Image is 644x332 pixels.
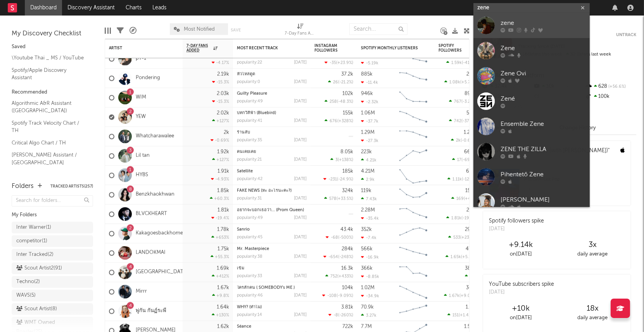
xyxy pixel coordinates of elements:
div: [DATE] [294,138,307,143]
div: -16.9k [361,254,379,259]
div: 1.29M [361,130,375,135]
span: -41.3 % [463,61,476,65]
div: 1.78k [217,227,229,232]
a: Mirrr [136,289,147,295]
div: Pihentető Zene [501,170,586,179]
div: Spotify Followers [439,43,466,53]
a: อยากจะบอกเธอว่า... (Prom Queen) [237,208,304,212]
div: 628 [585,82,636,92]
div: -37.7k [361,118,378,123]
div: 66.8k [464,149,477,154]
span: 767 [454,100,461,104]
div: 1.64k [217,304,229,309]
a: ใครสักคน ( SOMEBODY's ME ) [237,286,295,290]
div: -4.17 % [212,60,229,65]
div: -11.4k [361,80,378,85]
a: Inter Warner(1) [12,222,93,233]
div: popularity: 31 [237,196,262,201]
a: เข็ม [237,266,244,271]
div: ( ) [328,313,353,318]
span: 169 [456,197,464,201]
a: หัวไหล่ตูด [237,72,255,76]
div: Saved [12,42,93,52]
div: 2.02k [217,110,229,115]
div: 4.21k [361,157,376,162]
div: 885k [361,71,373,76]
a: Guilty Pleasure [237,92,267,96]
div: Scout Artist2 ( 91 ) [16,264,62,273]
div: Spotify Monthly Listeners [361,46,419,50]
div: -15.3 % [212,99,229,104]
span: -260 % [339,313,352,318]
span: 2k [456,139,461,143]
span: -69.1 % [463,158,476,162]
div: -15.3 % [212,80,229,85]
div: Sanrio [237,228,307,232]
div: +9.14k [485,240,557,250]
div: Edit Columns [105,19,111,42]
div: 1.06M [361,110,375,115]
div: [DATE] [294,313,307,317]
span: 17 [457,158,461,162]
a: บทกวีสีฟ้า (Bluebird) [237,111,276,115]
div: 119k [361,188,371,193]
span: -37.4 % [463,119,476,123]
a: Satellite [237,169,253,174]
div: [DATE] [294,196,307,201]
span: -8 [333,313,338,318]
svg: Chart title [396,301,431,321]
div: [DATE] [294,294,307,298]
div: 946k [361,91,373,96]
a: [PERSON_NAME] Assistant / [GEOGRAPHIC_DATA] [12,151,85,167]
a: Techno(2) [12,276,93,288]
div: popularity: 49 [237,99,263,104]
div: -35.4k [361,216,379,221]
span: 258 [330,100,337,104]
div: on [DATE] [485,250,557,259]
div: FAKE NEWS (หะ อะไรนะคะ?) [237,189,307,193]
span: -9.09 % [338,294,352,298]
div: บทกวีสีฟ้า (Bluebird) [237,111,307,115]
div: [DATE] [294,119,307,123]
svg: Chart title [396,224,431,243]
svg: Chart title [396,204,431,224]
div: หัวไหล่ตูด [237,72,307,76]
a: คนเคยเคย [237,150,256,154]
input: Search for folders... [12,195,93,207]
div: ร้านลับ [237,130,307,135]
div: Ensemble Zene [501,120,586,129]
div: popularity: 21 [237,158,262,162]
a: Zene [473,38,590,63]
div: [DATE] [294,255,307,259]
div: 566k [361,246,373,251]
div: +10k [485,304,557,313]
div: ( ) [448,235,477,240]
a: Pihentető Zene [473,164,590,189]
div: 2k [224,130,229,135]
div: 4.21M [361,169,375,174]
div: Guilty Pleasure [237,92,307,96]
div: [DATE] [489,289,554,296]
div: -4.93 % [211,177,229,182]
button: Tracked Artists(257) [50,184,93,188]
div: Filters [117,19,124,42]
div: My Folders [12,210,93,220]
div: 366k [361,266,373,271]
span: -654 [328,255,338,259]
div: ( ) [447,177,477,182]
a: FAKE NEWS (หะ อะไรนะคะ?) [237,189,292,193]
div: 223k [361,149,372,154]
a: พู่กัน กันฏ์ระพี [136,308,166,315]
div: Zene Ovi [501,69,586,78]
div: ( ) [451,138,477,143]
div: 1.69k [217,266,229,271]
div: -7.4k [361,235,376,240]
div: ( ) [328,80,353,85]
div: -8.85k [361,274,379,279]
span: -500 % [339,236,352,240]
div: Inter Warner ( 1 ) [16,223,51,232]
div: ( ) [451,196,477,201]
span: +23.9 % [461,236,476,240]
div: ( ) [326,235,353,240]
div: เข็ม [237,266,307,271]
